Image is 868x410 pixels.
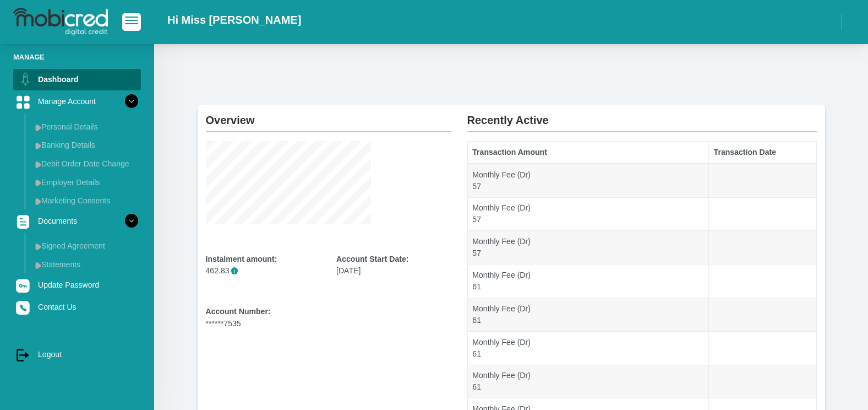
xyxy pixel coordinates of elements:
[467,105,817,127] h2: Recently Active
[467,365,708,398] td: Monthly Fee (Dr) 61
[708,142,816,164] th: Transaction Date
[31,256,141,273] a: Statements
[13,296,141,317] a: Contact Us
[231,267,238,274] span: Please note that the instalment amount provided does not include the monthly fee, which will be i...
[206,265,320,277] p: 462.83
[467,265,708,298] td: Monthly Fee (Dr) 61
[13,344,141,365] a: Logout
[336,253,451,277] div: [DATE]
[31,155,141,172] a: Debit Order Date Change
[35,243,41,250] img: menu arrow
[35,142,41,149] img: menu arrow
[13,91,141,112] a: Manage Account
[35,124,41,131] img: menu arrow
[206,105,451,127] h2: Overview
[31,237,141,255] a: Signed Agreement
[13,69,141,90] a: Dashboard
[35,179,41,186] img: menu arrow
[13,274,141,295] a: Update Password
[35,198,41,205] img: menu arrow
[467,197,708,231] td: Monthly Fee (Dr) 57
[13,211,141,231] a: Documents
[206,255,277,263] b: Instalment amount:
[336,255,408,263] b: Account Start Date:
[35,262,41,269] img: menu arrow
[467,164,708,197] td: Monthly Fee (Dr) 57
[467,331,708,365] td: Monthly Fee (Dr) 61
[467,231,708,265] td: Monthly Fee (Dr) 57
[167,13,301,26] h2: Hi Miss [PERSON_NAME]
[31,136,141,154] a: Banking Details
[206,307,271,316] b: Account Number:
[31,192,141,209] a: Marketing Consents
[13,8,108,36] img: logo-mobicred.svg
[467,298,708,331] td: Monthly Fee (Dr) 61
[31,174,141,191] a: Employer Details
[13,52,141,62] li: Manage
[467,142,708,164] th: Transaction Amount
[31,118,141,136] a: Personal Details
[35,161,41,168] img: menu arrow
